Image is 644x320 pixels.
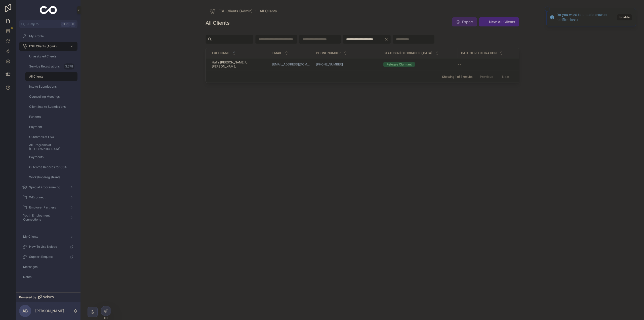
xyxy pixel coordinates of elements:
span: Showing 1 of 1 results [442,75,472,79]
span: Payments [29,155,44,159]
a: [EMAIL_ADDRESS][DOMAIN_NAME] [272,62,310,66]
div: scrollable content [16,28,80,288]
img: App logo [40,6,57,14]
span: All Programs at [GEOGRAPHIC_DATA] [29,143,72,151]
a: Client Intake Submissions [25,102,77,111]
a: Funders [25,112,77,121]
span: AB [22,308,28,314]
button: New All Clients [479,17,519,26]
a: Intake Submissions [25,82,77,91]
span: Outcome Records for CSA [29,165,67,169]
a: ESU Clients (Admin) [19,42,77,51]
span: All Clients [29,75,43,79]
button: Close toast [545,7,550,12]
span: Status in [GEOGRAPHIC_DATA] [384,51,432,55]
a: Youth Employment Connections [19,213,77,222]
span: My Profile [29,34,44,38]
a: Unassigned Clients [25,52,77,61]
span: Unassigned Clients [29,54,56,58]
span: Youth Employment Connections [23,214,66,222]
a: Hafiz [PERSON_NAME] Ur [PERSON_NAME] [212,60,266,68]
span: Notes [23,275,31,279]
button: Clear [384,37,390,41]
a: How To Use Noloco [19,242,77,251]
a: Refugee Claimant [383,62,455,67]
a: Employer Partners [19,203,77,212]
span: Counselling Meetings [29,95,60,99]
a: Special Programming [19,183,77,192]
span: Employer Partners [29,205,56,209]
span: Payment [29,125,42,129]
a: Messages [19,262,77,271]
a: All Clients [260,9,277,14]
a: Notes [19,272,77,281]
span: Date of Registration [461,51,497,55]
a: My Clients [19,232,77,241]
a: ESU Clients (Admin) [210,8,253,14]
span: Workshop Registrants [29,175,60,179]
button: Jump to...CtrlK [19,20,77,28]
a: My Profile [19,32,77,41]
span: Phone Number [316,51,341,55]
a: Payments [25,153,77,162]
a: Payment [25,122,77,131]
span: Service Registrations [29,64,60,68]
span: ESU Clients (Admin) [29,44,58,48]
span: -- [458,62,461,66]
a: [PHONE_NUMBER] [316,62,377,66]
span: Email [272,51,282,55]
span: WEconnect [29,195,46,199]
span: Powered by [19,295,36,299]
a: [PHONE_NUMBER] [316,62,343,66]
button: Enable [617,14,632,20]
a: All Clients [25,72,77,81]
a: Counselling Meetings [25,92,77,101]
a: WEconnect [19,193,77,202]
div: Refugee Claimant [386,62,412,67]
a: Workshop Registrants [25,173,77,182]
span: Intake Submissions [29,85,57,89]
span: Client Intake Submissions [29,105,66,109]
button: Export [452,17,477,26]
a: Service Registrations3,578 [25,62,77,71]
span: Ctrl [61,22,70,27]
a: Outcomes at ESU [25,132,77,141]
span: Support Request [29,255,53,259]
div: Do you want to enable browser notifications? [556,12,616,22]
span: K [71,22,75,26]
span: Special Programming [29,185,60,189]
a: -- [458,62,517,66]
a: Support Request [19,252,77,261]
h1: All Clients [206,19,230,26]
div: 3,578 [64,63,74,69]
span: ESU Clients (Admin) [219,9,253,14]
a: All Programs at [GEOGRAPHIC_DATA] [25,143,77,152]
p: [PERSON_NAME] [35,308,64,313]
span: Messages [23,265,37,269]
a: Powered by [16,293,80,302]
span: Outcomes at ESU [29,135,54,139]
span: Jump to... [27,22,59,26]
a: Outcome Records for CSA [25,163,77,172]
span: My Clients [23,235,38,239]
span: How To Use Noloco [29,245,57,249]
span: Funders [29,115,41,119]
span: Full Name [212,51,229,55]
